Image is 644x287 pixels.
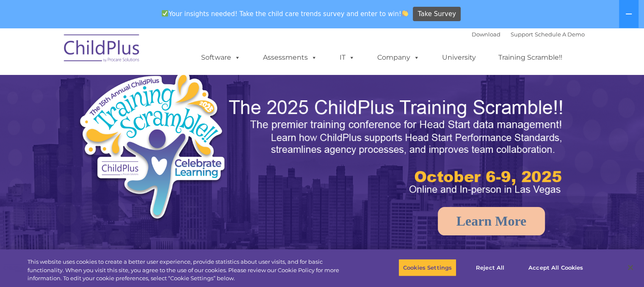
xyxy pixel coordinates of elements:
[524,259,588,276] button: Accept All Cookies
[490,49,571,66] a: Training Scramble!!
[438,207,545,235] a: Learn More
[331,49,363,66] a: IT
[472,31,500,38] a: Download
[60,28,144,71] img: ChildPlus by Procare Solutions
[472,31,585,38] font: |
[254,49,326,66] a: Assessments
[418,7,456,22] span: Take Survey
[369,49,428,66] a: Company
[162,10,168,17] img: ✅
[193,49,249,66] a: Software
[413,7,461,22] a: Take Survey
[28,258,354,283] div: This website uses cookies to create a better user experience, provide statistics about user visit...
[398,259,456,276] button: Cookies Settings
[621,258,640,277] button: Close
[511,31,533,38] a: Support
[535,31,585,38] a: Schedule A Demo
[434,49,484,66] a: University
[158,6,412,22] span: Your insights needed! Take the child care trends survey and enter to win!
[464,259,517,276] button: Reject All
[402,10,408,17] img: 👏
